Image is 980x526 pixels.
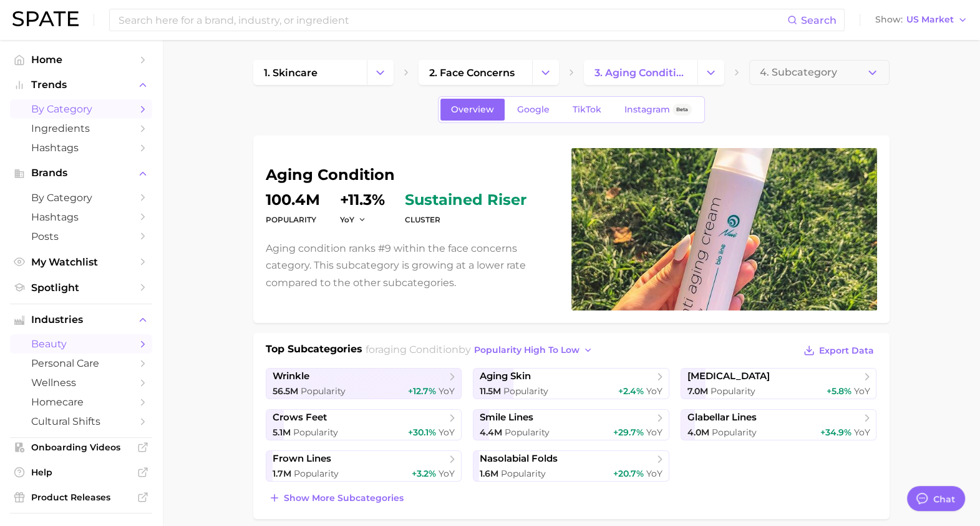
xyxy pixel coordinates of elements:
[712,427,757,438] span: Popularity
[618,385,644,397] span: +2.4%
[31,415,131,427] span: cultural shifts
[501,468,546,479] span: Popularity
[10,412,152,431] a: cultural shifts
[681,409,877,440] a: glabellar lines4.0m Popularity+34.9% YoY
[532,60,559,85] button: Change Category
[800,342,876,359] button: Export Data
[31,231,131,242] span: Posts
[273,427,291,438] span: 5.1m
[584,60,697,85] a: 3. aging condition
[31,122,131,134] span: Ingredients
[853,385,870,397] span: YoY
[687,412,757,424] span: glabellar lines
[10,310,152,329] button: Industries
[906,16,954,23] span: US Market
[266,409,462,440] a: crows feet5.1m Popularity+30.1% YoY
[820,427,851,438] span: +34.9%
[819,345,874,356] span: Export Data
[10,354,152,373] a: personal care
[505,427,550,438] span: Popularity
[697,60,724,85] button: Change Category
[31,442,131,453] span: Onboarding Videos
[408,427,436,438] span: +30.1%
[439,427,455,438] span: YoY
[10,50,152,69] a: Home
[31,256,131,268] span: My Watchlist
[31,357,131,369] span: personal care
[749,60,890,85] button: 4. Subcategory
[273,453,331,465] span: frown lines
[294,468,339,479] span: Popularity
[266,489,407,507] button: Show more subcategories
[31,492,131,503] span: Product Releases
[293,427,338,438] span: Popularity
[12,11,79,26] img: SPATE
[440,99,505,121] a: Overview
[646,468,662,479] span: YoY
[412,468,436,479] span: +3.2%
[419,60,532,85] a: 2. face concerns
[10,334,152,354] a: beauty
[31,282,131,294] span: Spotlight
[31,314,131,325] span: Industries
[451,104,494,115] span: Overview
[31,142,131,154] span: Hashtags
[507,99,560,121] a: Google
[10,76,152,94] button: Trends
[480,427,502,438] span: 4.4m
[273,385,298,397] span: 56.5m
[266,192,320,207] dd: 100.4m
[253,60,367,85] a: 1. skincare
[266,240,556,291] p: Aging condition ranks #9 within the face concerns category. This subcategory is growing at a lowe...
[273,370,309,382] span: wrinkle
[117,9,787,31] input: Search here for a brand, industry, or ingredient
[31,396,131,408] span: homecare
[801,14,837,26] span: Search
[10,488,152,507] a: Product Releases
[711,385,755,397] span: Popularity
[340,214,367,225] button: YoY
[503,385,548,397] span: Popularity
[646,427,662,438] span: YoY
[853,427,870,438] span: YoY
[471,342,596,359] button: popularity high to low
[613,468,644,479] span: +20.7%
[676,104,688,115] span: Beta
[31,338,131,350] span: beauty
[562,99,612,121] a: TikTok
[340,192,385,207] dd: +11.3%
[31,467,131,478] span: Help
[10,278,152,297] a: Spotlight
[301,385,346,397] span: Popularity
[31,167,131,179] span: Brands
[10,207,152,227] a: Hashtags
[10,138,152,157] a: Hashtags
[473,450,669,482] a: nasolabial folds1.6m Popularity+20.7% YoY
[367,60,394,85] button: Change Category
[10,373,152,392] a: wellness
[439,385,455,397] span: YoY
[405,192,526,207] span: sustained riser
[473,409,669,440] a: smile lines4.4m Popularity+29.7% YoY
[687,385,708,397] span: 7.0m
[366,344,596,355] span: for by
[340,214,354,225] span: YoY
[875,16,903,23] span: Show
[760,67,837,78] span: 4. Subcategory
[266,450,462,482] a: frown lines1.7m Popularity+3.2% YoY
[10,119,152,138] a: Ingredients
[408,385,436,397] span: +12.7%
[826,385,851,397] span: +5.8%
[480,385,501,397] span: 11.5m
[266,167,556,182] h1: aging condition
[31,211,131,223] span: Hashtags
[517,104,550,115] span: Google
[10,164,152,182] button: Brands
[31,192,131,204] span: by Category
[31,377,131,389] span: wellness
[10,392,152,412] a: homecare
[594,67,687,79] span: 3. aging condition
[429,67,515,79] span: 2. face concerns
[273,412,327,424] span: crows feet
[31,79,131,91] span: Trends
